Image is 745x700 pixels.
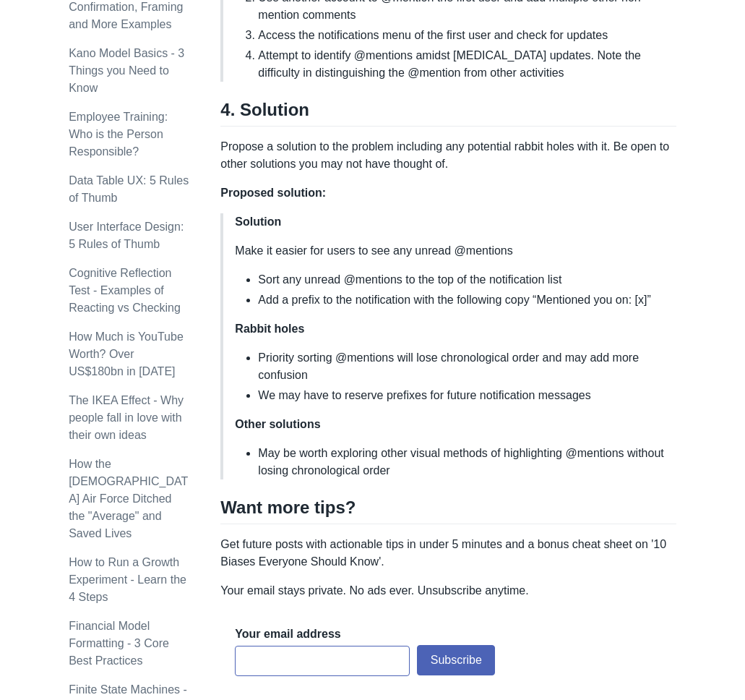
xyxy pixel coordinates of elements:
[258,349,664,384] li: Priority sorting @mentions will lose chronological order and may add more confusion
[220,497,676,524] h2: Want more tips?
[235,215,281,228] strong: Solution
[417,645,495,675] button: Subscribe
[69,174,189,204] a: Data Table UX: 5 Rules of Thumb
[69,394,184,441] a: The IKEA Effect - Why people fall in love with their own ideas
[258,27,664,44] li: Access the notifications menu of the first user and check for updates
[220,138,676,173] p: Propose a solution to the problem including any potential rabbit holes with it. Be open to other ...
[258,291,664,309] li: Add a prefix to the notification with the following copy “Mentioned you on: [x]”
[69,458,188,539] a: How the [DEMOGRAPHIC_DATA] Air Force Ditched the "Average" and Saved Lives
[235,626,340,642] label: Your email address
[258,445,664,479] li: May be worth exploring other visual methods of highlighting @mentions without losing chronologica...
[235,323,304,335] strong: Rabbit holes
[220,536,676,571] p: Get future posts with actionable tips in under 5 minutes and a bonus cheat sheet on '10 Biases Ev...
[69,556,186,603] a: How to Run a Growth Experiment - Learn the 4 Steps
[69,620,169,667] a: Financial Model Formatting - 3 Core Best Practices
[258,271,664,289] li: Sort any unread @mentions to the top of the notification list
[235,418,320,430] strong: Other solutions
[69,330,184,377] a: How Much is YouTube Worth? Over US$180bn in [DATE]
[258,47,664,82] li: Attempt to identify @mentions amidst [MEDICAL_DATA] updates. Note the difficulty in distinguishin...
[220,187,326,199] strong: Proposed solution:
[69,111,168,158] a: Employee Training: Who is the Person Responsible?
[69,221,184,250] a: User Interface Design: 5 Rules of Thumb
[258,387,664,404] li: We may have to reserve prefixes for future notification messages
[220,582,676,599] p: Your email stays private. No ads ever. Unsubscribe anytime.
[220,99,676,127] h2: 4. Solution
[69,267,181,314] a: Cognitive Reflection Test - Examples of Reacting vs Checking
[69,47,184,94] a: Kano Model Basics - 3 Things you Need to Know
[235,242,664,260] p: Make it easier for users to see any unread @mentions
